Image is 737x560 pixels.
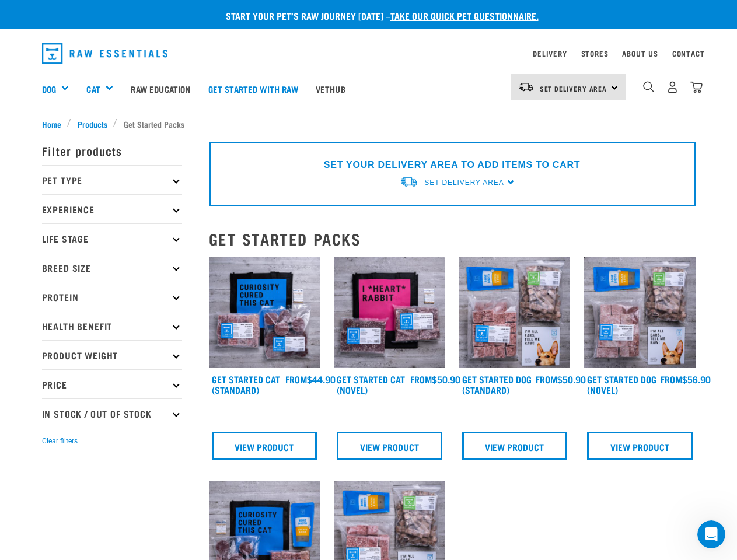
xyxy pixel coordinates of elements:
span: FROM [536,376,557,381]
nav: breadcrumbs [42,118,696,130]
span: Set Delivery Area [424,178,504,187]
a: Cat [86,82,100,96]
div: $50.90 [410,374,460,384]
p: Experience [42,194,182,223]
span: Home [42,118,61,130]
img: NSP Dog Standard Update [459,257,571,369]
a: take our quick pet questionnaire. [390,13,539,18]
a: Get Started Dog (Standard) [462,376,532,392]
p: Price [42,369,182,398]
a: View Product [212,432,317,460]
a: View Product [337,432,442,460]
img: Assortment Of Raw Essential Products For Cats Including, Pink And Black Tote Bag With "I *Heart* ... [334,257,445,369]
img: Assortment Of Raw Essential Products For Cats Including, Blue And Black Tote Bag With "Curiosity ... [209,257,320,369]
a: Dog [42,82,56,96]
span: FROM [410,376,432,381]
p: In Stock / Out Of Stock [42,398,182,428]
a: Get Started Dog (Novel) [587,376,656,392]
div: $56.90 [661,374,711,384]
img: Raw Essentials Logo [42,43,168,64]
p: Pet Type [42,165,182,194]
a: View Product [462,432,568,460]
p: Product Weight [42,340,182,369]
span: Set Delivery Area [540,86,607,90]
p: Breed Size [42,253,182,282]
a: Products [71,118,113,130]
p: SET YOUR DELIVERY AREA TO ADD ITEMS TO CART [324,158,580,172]
a: Get Started Cat (Novel) [337,376,405,392]
img: home-icon@2x.png [690,81,703,93]
a: Home [42,118,68,130]
a: Raw Education [122,65,199,112]
p: Filter products [42,136,182,165]
img: home-icon-1@2x.png [643,81,654,92]
p: Protein [42,282,182,311]
nav: dropdown navigation [33,38,705,68]
span: Products [78,118,107,130]
span: FROM [285,376,307,381]
img: van-moving.png [400,176,418,188]
iframe: Intercom live chat [697,520,725,548]
span: FROM [661,376,682,381]
img: user.png [666,81,679,93]
a: Get Started Cat (Standard) [212,376,280,392]
h2: Get Started Packs [209,230,696,248]
a: View Product [587,432,693,460]
a: About Us [622,51,658,55]
p: Life Stage [42,223,182,253]
img: NSP Dog Novel Update [584,257,696,369]
div: $44.90 [285,374,336,384]
img: van-moving.png [518,82,534,92]
a: Contact [672,51,705,55]
p: Health Benefit [42,311,182,340]
div: $50.90 [536,374,586,384]
a: Stores [581,51,609,55]
a: Vethub [307,65,354,112]
button: Clear filters [42,436,78,446]
a: Delivery [533,51,567,55]
a: Get started with Raw [200,65,307,112]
